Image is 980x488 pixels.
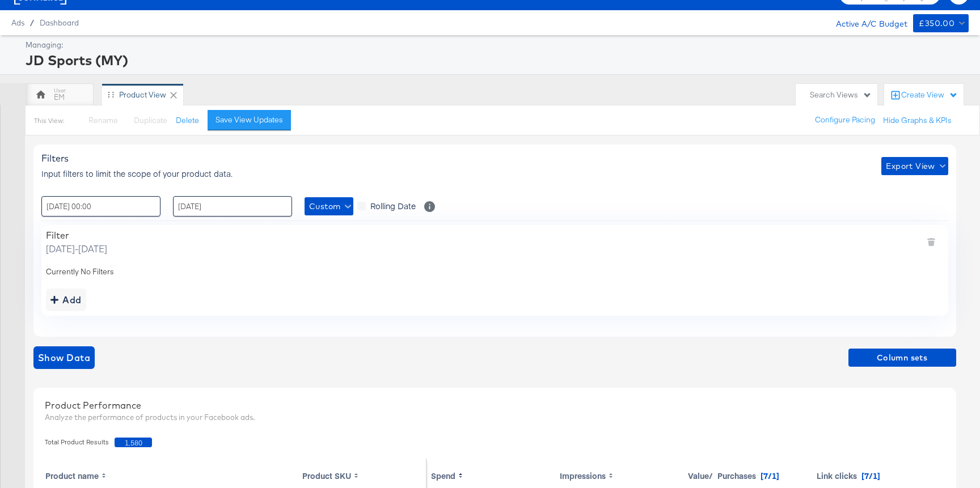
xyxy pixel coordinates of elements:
div: Save View Updates [216,114,283,125]
button: Export View [881,157,948,175]
div: £350.00 [919,16,954,31]
span: Rolling Date [370,200,416,211]
button: showdata [33,346,95,369]
div: Search Views [810,90,872,100]
span: Duplicate [134,115,167,125]
div: Active A/C Budget [824,14,907,31]
div: Currently No Filters [46,266,944,277]
span: Input filters to limit the scope of your product data. [41,168,233,179]
div: Analyze the performance of products in your Facebook ads. [45,412,945,423]
div: This View: [34,116,64,125]
div: JD Sports (MY) [26,50,966,70]
button: Configure Pacing [807,110,883,130]
button: Column sets [848,349,956,367]
button: Save View Updates [208,110,291,130]
button: £350.00 [913,14,969,32]
span: Rename [88,115,118,125]
div: Add [50,292,82,308]
div: Drag to reorder tab [108,91,114,97]
span: [DATE] - [DATE] [46,242,107,255]
button: Custom [305,197,353,215]
div: EM [54,92,65,103]
div: Product Performance [45,399,945,412]
span: / [24,18,40,27]
button: Hide Graphs & KPIs [883,115,952,126]
button: Delete [176,115,199,126]
span: 1,580 [115,438,152,447]
div: Managing: [26,40,966,50]
span: Total Product Results [45,438,115,447]
button: addbutton [46,288,86,311]
div: Product View [119,90,166,100]
div: Create View [901,90,958,101]
span: Column sets [853,351,952,365]
span: Export View [886,159,943,173]
span: Show Data [38,350,90,366]
span: Ads [11,18,24,27]
a: Dashboard [40,18,79,27]
span: Filters [41,152,69,164]
div: Filter [46,230,107,241]
span: Custom [309,200,349,214]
